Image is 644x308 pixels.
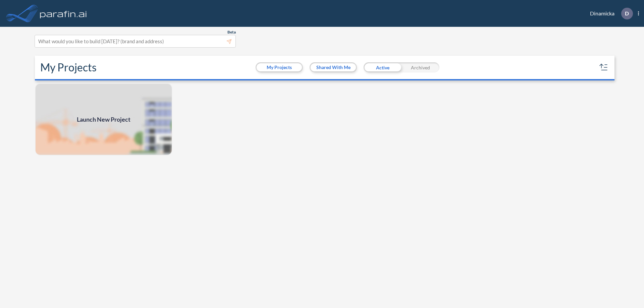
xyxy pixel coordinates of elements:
[35,83,172,156] a: Launch New Project
[580,8,639,19] div: Dinamicka
[77,115,130,124] span: Launch New Project
[401,62,439,72] div: Archived
[35,83,172,156] img: add
[40,61,97,74] h2: My Projects
[227,29,236,35] span: Beta
[625,10,629,16] p: D
[364,62,401,72] div: Active
[598,62,609,73] button: sort
[257,63,302,71] button: My Projects
[311,63,356,71] button: Shared With Me
[39,7,88,20] img: logo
